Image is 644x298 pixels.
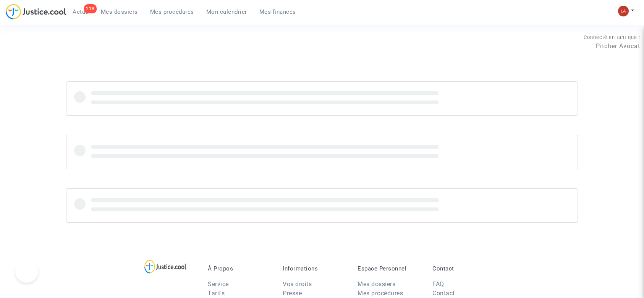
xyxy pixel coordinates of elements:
[584,34,640,40] span: Connecté en tant que :
[66,6,95,18] a: 218Actus
[208,290,225,297] a: Tarifs
[358,280,395,288] a: Mes dossiers
[618,6,629,16] img: 3f9b7d9779f7b0ffc2b90d026f0682a9
[432,265,496,272] p: Contact
[144,6,200,18] a: Mes procédures
[358,290,403,297] a: Mes procédures
[15,260,38,283] iframe: Help Scout Beacon - Open
[73,8,89,15] span: Actus
[432,280,444,288] a: FAQ
[283,265,346,272] p: Informations
[208,280,229,288] a: Service
[283,290,302,297] a: Presse
[259,8,296,15] span: Mes finances
[283,280,312,288] a: Vos droits
[200,6,253,18] a: Mon calendrier
[101,8,138,15] span: Mes dossiers
[432,290,455,297] a: Contact
[206,8,247,15] span: Mon calendrier
[150,8,194,15] span: Mes procédures
[253,6,302,18] a: Mes finances
[6,4,66,19] img: jc-logo.svg
[84,4,97,13] div: 218
[358,265,421,272] p: Espace Personnel
[208,265,271,272] p: À Propos
[95,6,144,18] a: Mes dossiers
[144,260,187,274] img: logo-lg.svg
